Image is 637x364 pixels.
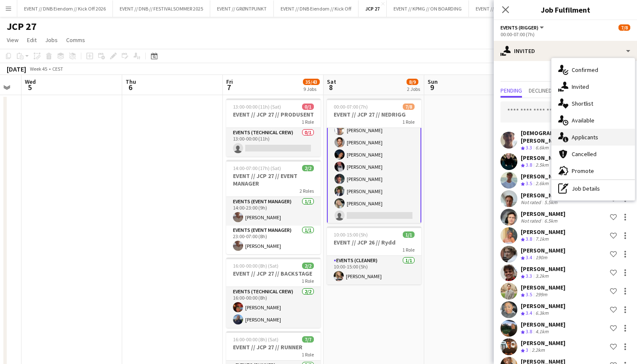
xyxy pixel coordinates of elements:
[534,273,550,280] div: 3.2km
[572,150,597,158] span: Cancelled
[226,98,321,157] app-job-card: 13:00-00:00 (11h) (Sat)0/1EVENT // JCP 27 // PRODUSENT1 RoleEvents (Technical Crew)0/113:00-00:00...
[572,133,598,141] span: Applicants
[327,256,421,284] app-card-role: Events (Cleaner)1/110:00-15:00 (5h)[PERSON_NAME]
[403,231,415,238] span: 1/1
[233,263,278,269] span: 16:00-00:00 (8h) (Sat)
[521,173,565,180] div: [PERSON_NAME]
[521,154,565,162] div: [PERSON_NAME]
[327,98,421,223] div: 00:00-07:00 (7h)7/8EVENT // JCP 27 // NEDRIGG1 RoleEvents (Rigger)15I2A7/800:00-07:00 (7h)[PERSON...
[52,66,63,72] div: CEST
[521,265,565,273] div: [PERSON_NAME]
[7,36,19,44] span: View
[469,0,553,17] button: EVENT // KPMG // Innflytningsfest
[407,79,418,85] span: 8/9
[534,254,549,261] div: 190m
[124,82,136,92] span: 6
[500,24,538,31] span: Events (Rigger)
[618,24,630,31] span: 7/8
[334,231,368,238] span: 10:00-15:00 (5h)
[551,180,635,197] div: Job Details
[233,336,278,343] span: 16:00-00:00 (8h) (Sat)
[27,36,37,44] span: Edit
[534,291,549,298] div: 299m
[300,188,314,194] span: 2 Roles
[226,111,321,118] h3: EVENT // JCP 27 // PRODUSENT
[327,109,421,225] app-card-role: Events (Rigger)15I2A7/800:00-07:00 (7h)[PERSON_NAME][PERSON_NAME][PERSON_NAME][PERSON_NAME][PERSO...
[303,86,319,92] div: 9 Jobs
[572,167,594,175] span: Promote
[225,82,233,92] span: 7
[521,302,565,310] div: [PERSON_NAME]
[572,66,598,74] span: Confirmed
[494,4,637,15] h3: Job Fulfilment
[66,36,85,44] span: Comms
[402,247,415,253] span: 1 Role
[500,88,522,93] span: Pending
[526,273,532,279] span: 3.3
[359,0,387,17] button: JCP 27
[426,82,438,92] span: 9
[25,78,36,85] span: Wed
[526,347,528,353] span: 3
[274,0,359,17] button: EVENT // DNB Eiendom // Kick Off
[529,88,552,93] span: Declined
[526,236,532,242] span: 3.8
[7,20,37,33] h1: JCP 27
[334,104,368,110] span: 00:00-07:00 (7h)
[226,226,321,254] app-card-role: Events (Event Manager)1/123:00-07:00 (8h)[PERSON_NAME]
[226,160,321,254] app-job-card: 14:00-07:00 (17h) (Sat)2/2EVENT // JCP 27 // EVENT MANAGER2 RolesEvents (Event Manager)1/114:00-2...
[226,287,321,328] app-card-role: Events (Technical Crew)2/216:00-00:00 (8h)[PERSON_NAME][PERSON_NAME]
[543,218,559,224] div: 6.5km
[226,197,321,226] app-card-role: Events (Event Manager)1/114:00-23:00 (9h)[PERSON_NAME]
[521,339,565,347] div: [PERSON_NAME]
[303,79,320,85] span: 35/43
[302,263,314,269] span: 2/2
[302,119,314,125] span: 1 Role
[28,66,49,72] span: Week 45
[543,199,559,205] div: 5.5km
[302,336,314,343] span: 7/7
[521,129,607,144] div: [DEMOGRAPHIC_DATA][PERSON_NAME]
[302,104,314,110] span: 0/1
[326,82,336,92] span: 8
[534,180,550,187] div: 2.6km
[17,0,113,17] button: EVENT // DNB Eiendom // Kick Off 2026
[226,258,321,328] app-job-card: 16:00-00:00 (8h) (Sat)2/2EVENT // JCP 27 // BACKSTAGE1 RoleEvents (Technical Crew)2/216:00-00:00 ...
[407,86,420,92] div: 2 Jobs
[7,65,26,73] div: [DATE]
[24,35,40,45] a: Edit
[526,254,532,260] span: 3.4
[403,104,415,110] span: 7/8
[534,144,550,151] div: 6.6km
[226,128,321,157] app-card-role: Events (Technical Crew)0/113:00-00:00 (11h)
[327,239,421,246] h3: EVENT // JCP 26 // Rydd
[3,35,22,45] a: View
[534,236,550,243] div: 7.1km
[521,284,565,291] div: [PERSON_NAME]
[526,310,532,316] span: 3.4
[521,199,543,205] div: Not rated
[402,119,415,125] span: 1 Role
[521,210,565,218] div: [PERSON_NAME]
[494,41,637,61] div: Invited
[302,351,314,358] span: 1 Role
[521,191,565,199] div: [PERSON_NAME]
[428,78,438,85] span: Sun
[327,226,421,284] app-job-card: 10:00-15:00 (5h)1/1EVENT // JCP 26 // Rydd1 RoleEvents (Cleaner)1/110:00-15:00 (5h)[PERSON_NAME]
[534,162,550,169] div: 2.5km
[126,78,136,85] span: Thu
[521,247,565,254] div: [PERSON_NAME]
[521,218,543,224] div: Not rated
[521,321,565,328] div: [PERSON_NAME]
[24,82,36,92] span: 5
[327,78,336,85] span: Sat
[42,35,61,45] a: Jobs
[327,111,421,118] h3: EVENT // JCP 27 // NEDRIGG
[233,165,281,171] span: 14:00-07:00 (17h) (Sat)
[534,328,550,335] div: 4.1km
[572,117,594,124] span: Available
